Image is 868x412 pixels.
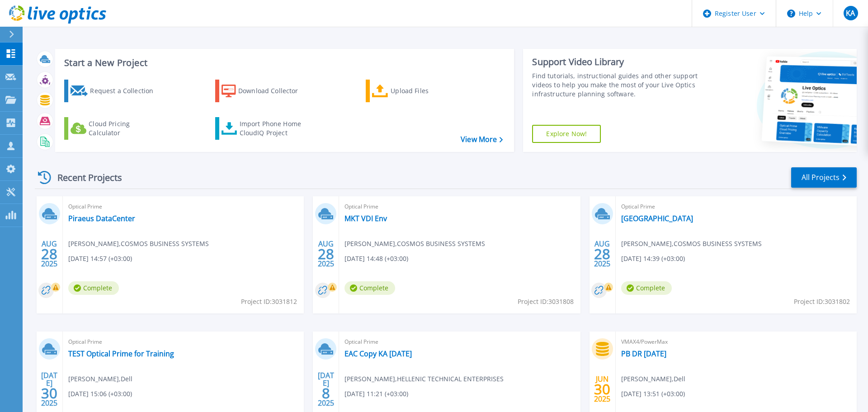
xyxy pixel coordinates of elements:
span: VMAX4/PowerMax [621,337,851,347]
span: KA [846,9,855,17]
span: Complete [68,281,119,295]
a: All Projects [791,167,857,188]
span: [PERSON_NAME] , HELLENIC TECHNICAL ENTERPRISES [344,374,504,384]
span: [PERSON_NAME] , Dell [68,374,132,384]
a: MKT VDI Env [344,214,387,223]
span: Optical Prime [344,337,575,347]
span: 28 [594,250,610,258]
span: 28 [41,250,57,258]
span: [PERSON_NAME] , COSMOS BUSINESS SYSTEMS [68,239,209,249]
span: Complete [621,281,672,295]
div: Find tutorials, instructional guides and other support videos to help you make the most of your L... [532,71,702,99]
span: 30 [41,389,57,397]
div: Cloud Pricing Calculator [89,119,161,137]
a: Explore Now! [532,125,601,143]
a: Download Collector [215,80,316,102]
div: Upload Files [391,82,463,100]
div: Import Phone Home CloudIQ Project [240,119,310,137]
span: [DATE] 14:39 (+03:00) [621,254,685,264]
span: [DATE] 15:06 (+03:00) [68,389,132,399]
a: View More [461,135,503,144]
a: TEST Optical Prime for Training [68,349,174,358]
div: Request a Collection [90,82,162,100]
span: 8 [322,389,330,397]
span: [PERSON_NAME] , COSMOS BUSINESS SYSTEMS [344,239,485,249]
a: [GEOGRAPHIC_DATA] [621,214,693,223]
a: Request a Collection [64,80,165,102]
a: EAC Copy KA [DATE] [344,349,412,358]
span: [DATE] 14:48 (+03:00) [344,254,408,264]
a: Upload Files [366,80,467,102]
span: [DATE] 14:57 (+03:00) [68,254,132,264]
span: 30 [594,385,610,393]
div: AUG 2025 [317,237,335,270]
span: [DATE] 11:21 (+03:00) [344,389,408,399]
span: Complete [344,281,395,295]
span: [DATE] 13:51 (+03:00) [621,389,685,399]
a: Piraeus DataCenter [68,214,135,223]
span: Project ID: 3031808 [518,297,574,307]
div: Download Collector [238,82,311,100]
div: [DATE] 2025 [41,373,58,406]
span: [PERSON_NAME] , Dell [621,374,685,384]
span: [PERSON_NAME] , COSMOS BUSINESS SYSTEMS [621,239,762,249]
a: Cloud Pricing Calculator [64,117,165,140]
div: Recent Projects [35,166,134,189]
span: 28 [318,250,334,258]
div: Support Video Library [532,56,702,68]
div: AUG 2025 [41,237,58,270]
span: Optical Prime [68,337,298,347]
span: Project ID: 3031812 [241,297,297,307]
a: PB DR [DATE] [621,349,666,358]
span: Project ID: 3031802 [794,297,850,307]
span: Optical Prime [68,202,298,212]
span: Optical Prime [621,202,851,212]
div: AUG 2025 [594,237,611,270]
div: JUN 2025 [594,373,611,406]
div: [DATE] 2025 [317,373,335,406]
span: Optical Prime [344,202,575,212]
h3: Start a New Project [64,58,503,68]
